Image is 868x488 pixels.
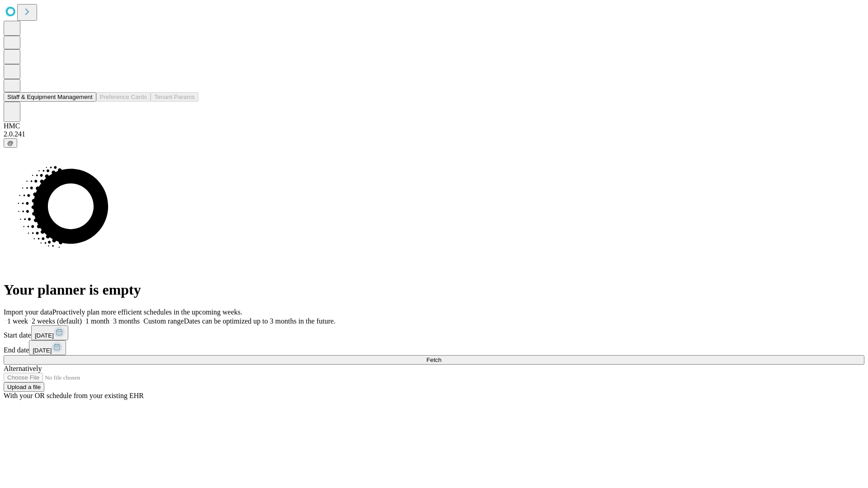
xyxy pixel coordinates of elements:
button: Preference Cards [96,92,151,102]
div: End date [4,340,864,355]
span: Fetch [426,357,441,363]
span: Custom range [143,317,184,325]
h1: Your planner is empty [4,282,864,298]
span: Dates can be optimized up to 3 months in the future. [184,317,335,325]
span: 2 weeks (default) [32,317,82,325]
button: @ [4,138,17,148]
span: Proactively plan more efficient schedules in the upcoming weeks. [52,308,242,316]
span: 3 months [113,317,140,325]
button: [DATE] [31,325,68,340]
div: 2.0.241 [4,130,864,138]
span: [DATE] [33,347,52,354]
button: Fetch [4,355,864,365]
button: Tenant Params [151,92,198,102]
span: 1 month [85,317,109,325]
span: Alternatively [4,365,42,372]
span: Import your data [4,308,52,316]
button: Upload a file [4,382,44,392]
span: With your OR schedule from your existing EHR [4,392,144,399]
span: @ [7,140,14,146]
div: Start date [4,325,864,340]
span: [DATE] [35,332,54,339]
span: 1 week [7,317,28,325]
div: HMC [4,122,864,130]
button: [DATE] [29,340,66,355]
button: Staff & Equipment Management [4,92,96,102]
